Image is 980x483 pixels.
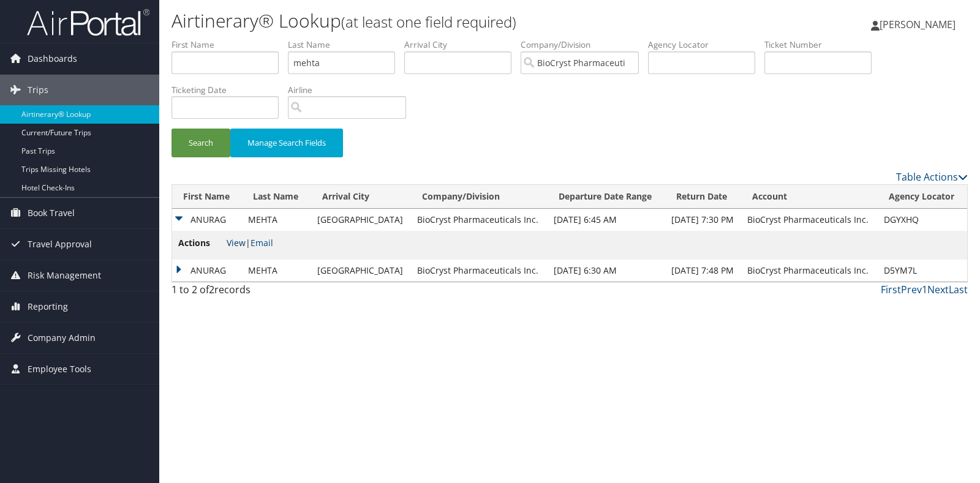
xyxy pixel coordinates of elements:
[251,237,273,249] a: Email
[28,260,101,291] span: Risk Management
[171,39,288,51] label: First Name
[242,260,311,282] td: MEHTA
[764,39,881,51] label: Ticket Number
[227,237,273,249] span: |
[548,185,665,209] th: Departure Date Range: activate to sort column ascending
[27,8,149,37] img: airportal-logo.png
[171,84,288,96] label: Ticketing Date
[411,260,548,282] td: BioCryst Pharmaceuticals Inc.
[548,260,665,282] td: [DATE] 6:30 AM
[28,198,75,228] span: Book Travel
[878,209,967,231] td: DGYXHQ
[741,209,878,231] td: BioCryst Pharmaceuticals Inc.
[878,260,967,282] td: D5YM7L
[878,185,967,209] th: Agency Locator: activate to sort column ascending
[28,291,68,322] span: Reporting
[311,185,411,209] th: Arrival City: activate to sort column ascending
[665,209,742,231] td: [DATE] 7:30 PM
[949,283,968,296] a: Last
[411,209,548,231] td: BioCryst Pharmaceuticals Inc.
[288,84,415,96] label: Airline
[880,18,956,31] span: [PERSON_NAME]
[230,129,343,157] button: Manage Search Fields
[178,236,224,250] span: Actions
[871,6,968,43] a: [PERSON_NAME]
[28,229,92,260] span: Travel Approval
[172,209,242,231] td: ANURAG
[172,260,242,282] td: ANURAG
[28,323,96,353] span: Company Admin
[171,8,703,34] h1: Airtinerary® Lookup
[288,39,404,51] label: Last Name
[171,129,230,157] button: Search
[741,260,878,282] td: BioCryst Pharmaceuticals Inc.
[404,39,521,51] label: Arrival City
[521,39,648,51] label: Company/Division
[741,185,878,209] th: Account: activate to sort column ascending
[896,170,968,184] a: Table Actions
[901,283,922,296] a: Prev
[28,75,48,105] span: Trips
[28,43,77,74] span: Dashboards
[171,282,357,303] div: 1 to 2 of records
[411,185,548,209] th: Company/Division
[881,283,901,296] a: First
[209,283,214,296] span: 2
[922,283,927,296] a: 1
[311,209,411,231] td: [GEOGRAPHIC_DATA]
[227,237,246,249] a: View
[665,260,742,282] td: [DATE] 7:48 PM
[341,12,516,32] small: (at least one field required)
[548,209,665,231] td: [DATE] 6:45 AM
[665,185,742,209] th: Return Date: activate to sort column ascending
[648,39,764,51] label: Agency Locator
[28,354,91,384] span: Employee Tools
[172,185,242,209] th: First Name: activate to sort column ascending
[927,283,949,296] a: Next
[311,260,411,282] td: [GEOGRAPHIC_DATA]
[242,209,311,231] td: MEHTA
[242,185,311,209] th: Last Name: activate to sort column ascending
